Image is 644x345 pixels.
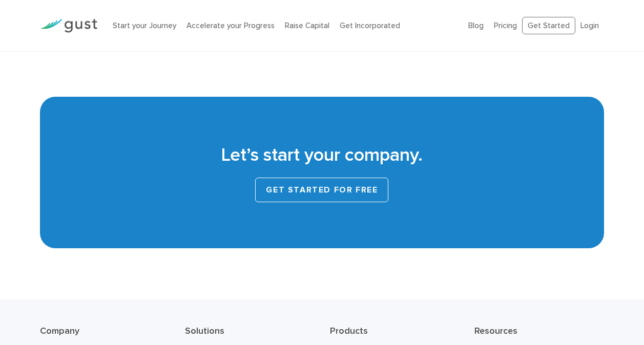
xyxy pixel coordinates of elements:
[255,178,388,202] a: Get Started for Free
[494,21,517,30] a: Pricing
[55,143,589,167] h2: Let’s start your company.
[580,21,599,30] a: Login
[113,21,176,30] a: Start your Journey
[340,21,400,30] a: Get Incorporated
[186,21,275,30] a: Accelerate your Progress
[522,17,575,35] a: Get Started
[285,21,329,30] a: Raise Capital
[40,19,97,33] img: Gust Logo
[468,21,484,30] a: Blog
